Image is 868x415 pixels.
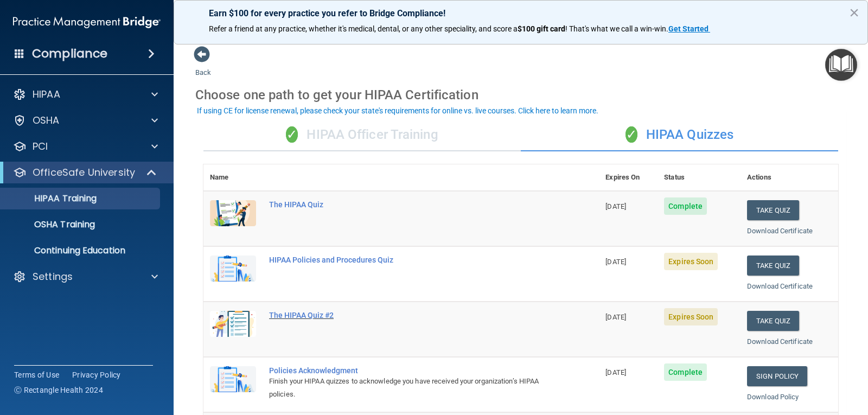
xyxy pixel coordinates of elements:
[825,49,857,81] button: Open Resource Center
[664,253,718,270] span: Expires Soon
[664,197,707,215] span: Complete
[33,270,73,283] p: Settings
[33,140,48,153] p: PCI
[747,311,799,331] button: Take Quiz
[286,126,298,143] span: ✓
[33,114,60,127] p: OSHA
[269,256,545,264] div: HIPAA Policies and Procedures Quiz
[741,164,838,191] th: Actions
[195,79,846,111] div: Choose one path to get your HIPAA Certification
[626,126,637,143] span: ✓
[197,107,598,114] div: If using CE for license renewal, please check your state's requirements for online vs. live cours...
[269,311,545,320] div: The HIPAA Quiz #2
[14,369,59,380] a: Terms of Use
[565,24,668,33] span: ! That's what we call a win-win.
[605,368,626,376] span: [DATE]
[195,105,600,116] button: If using CE for license renewal, please check your state's requirements for online vs. live cours...
[668,24,709,33] strong: Get Started
[203,119,521,151] div: HIPAA Officer Training
[7,193,97,204] p: HIPAA Training
[33,88,60,101] p: HIPAA
[209,8,833,18] p: Earn $100 for every practice you refer to Bridge Compliance!
[7,219,95,230] p: OSHA Training
[13,114,158,127] a: OSHA
[13,140,158,153] a: PCI
[32,46,107,61] h4: Compliance
[7,245,155,256] p: Continuing Education
[658,164,741,191] th: Status
[668,24,710,33] a: Get Started
[605,202,626,210] span: [DATE]
[747,366,807,386] a: Sign Policy
[747,256,799,276] button: Take Quiz
[13,270,158,283] a: Settings
[605,258,626,266] span: [DATE]
[72,369,121,380] a: Privacy Policy
[13,166,157,179] a: OfficeSafe University
[518,24,565,33] strong: $100 gift card
[269,200,545,209] div: The HIPAA Quiz
[747,227,813,235] a: Download Certificate
[521,119,838,151] div: HIPAA Quizzes
[14,385,103,395] span: Ⓒ Rectangle Health 2024
[209,24,518,33] span: Refer a friend at any practice, whether it's medical, dental, or any other speciality, and score a
[195,55,211,76] a: Back
[664,363,707,381] span: Complete
[269,375,545,401] div: Finish your HIPAA quizzes to acknowledge you have received your organization’s HIPAA policies.
[13,88,158,101] a: HIPAA
[269,366,545,375] div: Policies Acknowledgment
[664,308,718,325] span: Expires Soon
[747,200,799,220] button: Take Quiz
[203,164,263,191] th: Name
[747,337,813,346] a: Download Certificate
[33,166,135,179] p: OfficeSafe University
[605,313,626,321] span: [DATE]
[849,4,859,21] button: Close
[13,11,161,33] img: PMB logo
[747,282,813,290] a: Download Certificate
[747,393,799,401] a: Download Policy
[599,164,658,191] th: Expires On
